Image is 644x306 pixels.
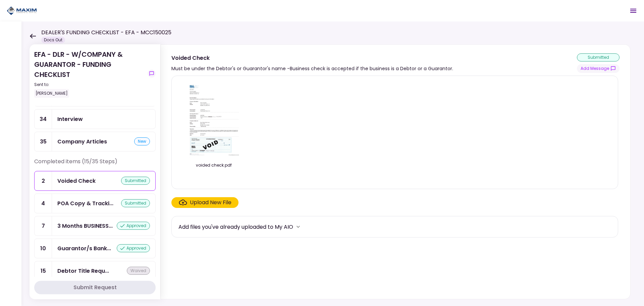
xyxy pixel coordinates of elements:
div: submitted [121,199,150,207]
div: Completed items (15/35 Steps) [34,158,156,171]
a: 73 Months BUSINESS Bank Statementsapproved [34,216,156,236]
button: show-messages [148,70,156,78]
div: voided check.pdf [178,162,249,168]
div: Voided Check [171,54,453,62]
a: 35Company Articlesnew [34,132,156,151]
div: waived [127,267,150,275]
div: new [134,137,150,145]
div: Voided CheckMust be under the Debtor's or Guarantor's name -Business check is accepted if the bus... [160,44,631,299]
button: more [293,222,303,232]
a: 15Debtor Title Requirements - Proof of IRP or Exemptionwaived [34,261,156,281]
button: Submit Request [34,281,156,294]
div: POA Copy & Tracking Receipt [57,199,113,208]
div: [PERSON_NAME] [34,89,69,98]
div: Submit Request [73,283,117,292]
div: Upload New File [190,199,231,207]
h1: DEALER'S FUNDING CHECKLIST - EFA - MCC150025 [41,29,171,37]
div: 2 [35,171,52,190]
span: Click here to upload the required document [171,197,238,208]
a: 4POA Copy & Tracking Receiptsubmitted [34,193,156,213]
div: 15 [35,261,52,280]
div: Must be under the Debtor's or Guarantor's name -Business check is accepted if the business is a D... [171,64,453,73]
div: Company Articles [57,137,107,146]
div: 4 [35,194,52,213]
div: 35 [35,132,52,151]
div: Guarantor/s Bank Statements [57,244,111,253]
div: Docs Out [41,37,65,43]
a: 2Voided Checksubmitted [34,171,156,191]
div: Sent to: [34,82,145,88]
div: Debtor Title Requirements - Proof of IRP or Exemption [57,267,109,275]
button: show-messages [577,64,620,73]
div: 3 Months BUSINESS Bank Statements [57,222,113,230]
div: 7 [35,216,52,235]
button: Open menu [625,3,641,19]
div: approved [117,222,150,230]
a: 10Guarantor/s Bank Statementsapproved [34,238,156,258]
div: Add files you've already uploaded to My AIO [178,223,293,231]
img: Partner icon [7,6,37,16]
div: Voided Check [57,177,96,185]
div: EFA - DLR - W/COMPANY & GUARANTOR - FUNDING CHECKLIST [34,49,145,98]
div: submitted [577,53,620,61]
a: 34Interview [34,109,156,129]
div: 34 [35,110,52,129]
div: approved [117,244,150,252]
div: submitted [121,177,150,185]
div: Interview [57,115,83,123]
div: 10 [35,239,52,258]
